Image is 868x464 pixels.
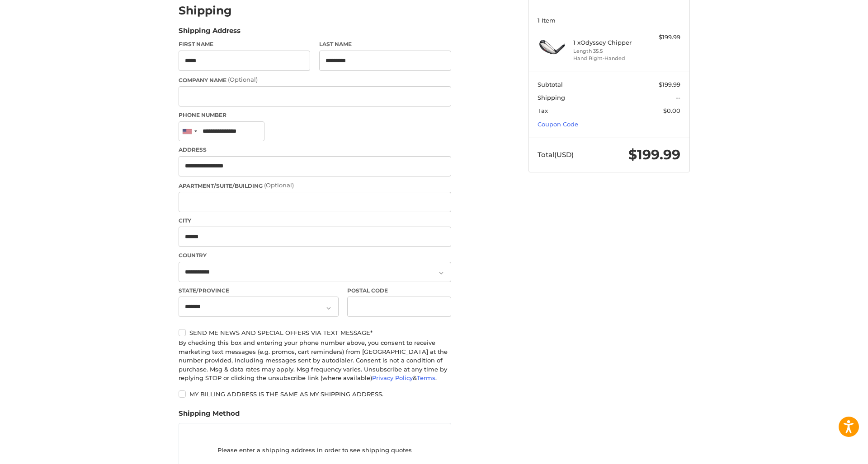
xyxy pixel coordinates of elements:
[228,76,258,83] small: (Optional)
[179,4,232,18] h2: Shipping
[179,329,451,336] label: Send me news and special offers via text message*
[538,17,680,24] h3: 1 Item
[179,146,451,154] label: Address
[179,75,451,84] label: Company Name
[676,94,680,101] span: --
[659,81,680,88] span: $199.99
[538,150,574,159] span: Total (USD)
[179,111,451,119] label: Phone Number
[573,47,642,55] li: Length 35.5
[179,408,240,423] legend: Shipping Method
[663,107,680,114] span: $0.00
[179,287,339,295] label: State/Province
[645,33,680,42] div: $199.99
[179,339,451,383] div: By checking this box and entering your phone number above, you consent to receive marketing text ...
[319,40,451,48] label: Last Name
[573,55,642,62] li: Hand Right-Handed
[179,40,311,48] label: First Name
[417,374,435,381] a: Terms
[573,39,642,46] h4: 1 x Odyssey Chipper
[538,94,565,101] span: Shipping
[179,390,451,398] label: My billing address is the same as my shipping address.
[179,251,451,260] label: Country
[538,107,548,114] span: Tax
[628,146,680,163] span: $199.99
[538,121,578,128] a: Coupon Code
[179,181,451,190] label: Apartment/Suite/Building
[538,81,563,88] span: Subtotal
[179,217,451,225] label: City
[179,122,200,141] div: United States: +1
[264,181,294,189] small: (Optional)
[347,287,451,295] label: Postal Code
[179,26,241,40] legend: Shipping Address
[372,374,413,381] a: Privacy Policy
[179,442,451,459] p: Please enter a shipping address in order to see shipping quotes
